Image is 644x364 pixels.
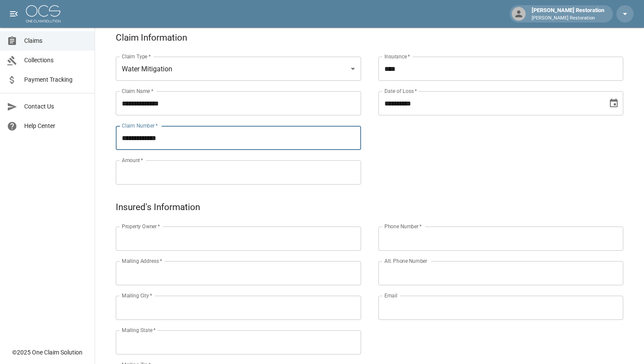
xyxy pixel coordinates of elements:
[122,122,158,129] label: Claim Number
[122,87,153,95] label: Claim Name
[122,223,160,230] label: Property Owner
[532,15,604,22] p: [PERSON_NAME] Restoration
[5,5,22,22] button: open drawer
[122,326,155,334] label: Mailing State
[384,257,427,265] label: Alt. Phone Number
[24,121,88,131] span: Help Center
[12,348,82,357] div: © 2025 One Claim Solution
[384,87,417,95] label: Date of Loss
[122,292,152,299] label: Mailing City
[24,36,88,45] span: Claims
[122,257,162,265] label: Mailing Address
[24,75,88,84] span: Payment Tracking
[26,5,60,22] img: ocs-logo-white-transparent.png
[24,102,88,111] span: Contact Us
[116,57,361,81] div: Water Mitigation
[528,6,608,22] div: [PERSON_NAME] Restoration
[384,223,422,230] label: Phone Number
[384,292,397,299] label: Email
[122,156,143,164] label: Amount
[24,56,88,65] span: Collections
[384,53,410,60] label: Insurance
[122,53,151,60] label: Claim Type
[605,95,622,112] button: Choose date, selected date is Aug 8, 2025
